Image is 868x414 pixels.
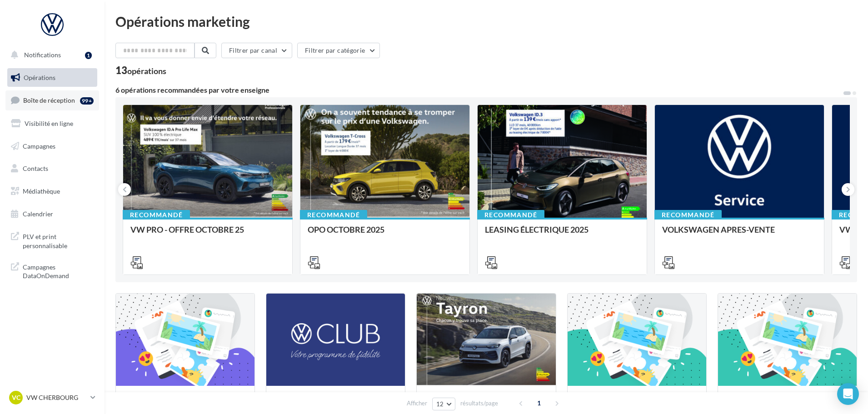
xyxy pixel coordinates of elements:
div: Recommandé [300,210,367,220]
span: Campagnes [23,142,55,150]
div: OPO OCTOBRE 2025 [308,225,462,243]
div: LEASING ÉLECTRIQUE 2025 [485,225,639,243]
a: Campagnes [5,137,99,156]
span: Opérations [24,74,55,81]
div: 6 opérations recommandées par votre enseigne [115,86,843,94]
div: Recommandé [477,210,544,220]
span: résultats/page [460,399,498,408]
a: Médiathèque [5,182,99,201]
a: Calendrier [5,205,99,224]
button: Filtrer par canal [221,43,292,58]
button: 12 [432,398,455,410]
button: Filtrer par catégorie [297,43,380,58]
a: Contacts [5,159,99,178]
div: VOLKSWAGEN APRES-VENTE [662,225,817,243]
button: Notifications 1 [5,45,95,65]
span: Notifications [24,51,61,59]
div: VW PRO - OFFRE OCTOBRE 25 [130,225,285,243]
a: Campagnes DataOnDemand [5,257,99,284]
a: VC VW CHERBOURG [7,389,97,406]
div: Open Intercom Messenger [837,383,859,405]
span: Campagnes DataOnDemand [23,261,94,280]
a: Opérations [5,68,99,87]
span: 12 [436,400,444,408]
span: Visibilité en ligne [25,120,73,127]
a: Boîte de réception99+ [5,90,99,110]
div: 1 [85,52,92,59]
span: Boîte de réception [23,96,75,104]
div: Recommandé [654,210,722,220]
div: 13 [115,65,166,75]
div: Opérations marketing [115,15,857,28]
div: 99+ [80,97,94,105]
span: PLV et print personnalisable [23,230,94,250]
div: opérations [127,67,166,75]
span: VC [12,393,20,402]
span: Calendrier [23,210,53,218]
span: 1 [532,396,546,410]
p: VW CHERBOURG [26,393,87,402]
a: Visibilité en ligne [5,114,99,133]
span: Médiathèque [23,187,60,195]
span: Afficher [407,399,427,408]
span: Contacts [23,165,48,172]
div: Recommandé [123,210,190,220]
a: PLV et print personnalisable [5,227,99,254]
